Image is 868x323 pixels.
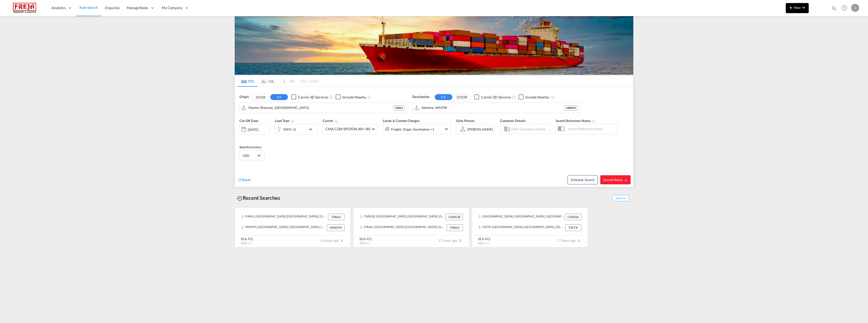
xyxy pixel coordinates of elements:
span: 40HC x 1 [478,241,489,245]
span: Search Currency [239,145,261,149]
span: 40HC x 1 [241,241,252,245]
recent-search-card: FIRAU, [GEOGRAPHIC_DATA] ([GEOGRAPHIC_DATA]), [GEOGRAPHIC_DATA], [GEOGRAPHIC_DATA], [GEOGRAPHIC_D... [235,207,351,247]
span: Customer Details [500,119,526,123]
md-select: Sales Person: Jarkko Lamminpaa [467,126,494,133]
span: Origin [239,94,249,100]
md-icon: Unchecked: Ignores neighbouring ports when fetching rates.Checked : Includes neighbouring ports w... [367,95,371,99]
md-checkbox: Checkbox No Ink [291,94,328,100]
div: [DATE] [248,127,258,132]
div: MXATM [565,105,577,110]
md-input-container: Raumo (Rauma), FIRAU [240,103,407,113]
button: Note: By default Schedule search will only considerorigin ports, destination ports and cut off da... [567,175,598,184]
span: Search Reference Name [556,119,596,123]
div: Help [840,4,851,13]
span: Show All [612,195,629,201]
span: Manage Rates [127,5,148,10]
button: CY [435,94,452,100]
div: FIRAU [328,214,344,220]
span: USD [243,153,257,158]
div: Carrier SD Services [481,95,511,100]
span: CMA CGM SPOTON API +85 [325,127,370,132]
div: [DATE] [239,124,270,135]
div: CNSHA, Shanghai, China, Greater China & Far East Asia, Asia Pacific [478,214,563,220]
md-icon: icon-chevron-right [457,238,463,244]
md-icon: Unchecked: Ignores neighbouring ports when fetching rates.Checked : Includes neighbouring ports w... [551,95,555,99]
span: Locals & Custom Charges [383,119,420,123]
div: CNNGB [446,214,463,220]
md-icon: icon-chevron-down [308,126,316,132]
input: Enter Customer Details [511,125,549,133]
div: 40HC x1 [283,126,296,133]
span: New [788,6,807,10]
md-icon: icon-information-outline [291,119,295,123]
md-icon: icon-chevron-down [443,126,449,132]
md-tab-item: FCL [237,76,258,87]
div: FIKTK [565,224,582,231]
div: Recent Searches [235,192,282,204]
md-checkbox: Checkbox No Ink [519,94,549,100]
md-pagination-wrapper: Use the left and right arrow keys to navigate between tabs [237,76,318,87]
md-icon: icon-chevron-down [801,5,807,11]
md-datepicker: Select [239,134,243,141]
div: FIKTK, Kotka, Finland, Northern Europe, Europe [478,224,564,231]
span: Search Rates [603,178,628,182]
span: 17 hours ago [557,238,582,242]
md-select: Select Currency: $ USDUnited States Dollar [242,152,262,159]
recent-search-card: [GEOGRAPHIC_DATA], [GEOGRAPHIC_DATA], [GEOGRAPHIC_DATA], [GEOGRAPHIC_DATA] & [GEOGRAPHIC_DATA], [... [472,207,588,247]
div: icon-refreshReset [237,177,251,183]
button: CY [270,94,288,100]
md-checkbox: Checkbox No Ink [474,94,511,100]
md-icon: icon-arrow-right [624,179,628,182]
div: SEA-FCL [241,237,254,241]
md-input-container: Altamira, MXATM [413,103,580,113]
md-tab-item: LCL [258,76,278,87]
img: LCL+%26+FCL+BACKGROUND.png [235,16,633,75]
span: 40HC x 1 [359,241,370,245]
input: Search Reference Name [565,125,617,133]
span: Carrier [323,119,338,123]
span: Rate Search [79,5,98,10]
input: Search by Port [421,104,565,112]
div: MXATM [327,224,344,231]
button: DOOR [252,94,269,100]
input: Search by Port [249,104,394,112]
md-icon: Your search will be saved by the below given name [592,119,596,123]
span: Load Type [275,119,295,123]
span: Destination [412,94,429,100]
md-icon: icon-backup-restore [237,195,243,202]
span: Sales Person [456,119,474,123]
md-icon: Unchecked: Search for CY (Container Yard) services for all selected carriers.Checked : Search for... [329,95,333,99]
span: Cut Off Date [239,119,258,123]
div: CNNGB, Ningbo, China, Greater China & Far East Asia, Asia Pacific [360,214,444,220]
md-icon: icon-chevron-right [576,238,582,244]
md-icon: The selected Trucker/Carrierwill be displayed in the rate results If the rates are from another f... [334,119,338,123]
div: FIRAU [447,224,463,231]
div: FIRAU [394,105,404,110]
div: SEA-FCL [359,237,372,241]
div: Carrier SD Services [298,95,328,100]
button: icon-plus 400-fgNewicon-chevron-down [786,3,809,13]
md-icon: Unchecked: Search for CY (Container Yard) services for all selected carriers.Checked : Search for... [512,95,516,99]
span: 16 hours ago [320,238,345,242]
button: Search Ratesicon-arrow-right [600,175,631,184]
div: CNSHA [565,214,582,220]
div: FIRAU, Raumo (Rauma), Finland, Northern Europe, Europe [241,214,327,220]
div: Origin DOOR CY Checkbox No InkUnchecked: Search for CY (Container Yard) services for all selected... [235,87,633,187]
div: FIRAU, Raumo (Rauma), Finland, Northern Europe, Europe [360,224,445,231]
md-icon: icon-plus 400-fg [788,5,794,11]
div: 40HC x1icon-chevron-down [275,124,318,134]
md-checkbox: Checkbox No Ink [336,94,366,100]
div: SEA-FCL [478,237,491,241]
div: Include Nearby [342,95,366,100]
div: Freight Origin Destination Factory Stuffing [391,126,434,133]
div: J [851,4,859,12]
span: Analytics [51,5,66,10]
div: MXATM, Altamira, Mexico, Mexico & Central America, Americas [241,224,325,231]
div: icon-magnify [831,6,837,13]
md-icon: icon-chevron-right [339,238,345,244]
recent-search-card: CNNGB, [GEOGRAPHIC_DATA], [GEOGRAPHIC_DATA], [GEOGRAPHIC_DATA] & [GEOGRAPHIC_DATA], [GEOGRAPHIC_D... [353,207,469,247]
div: Include Nearby [525,95,549,100]
span: Enquiries [105,6,120,10]
span: Reset [242,178,251,182]
button: DOOR [453,94,471,100]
